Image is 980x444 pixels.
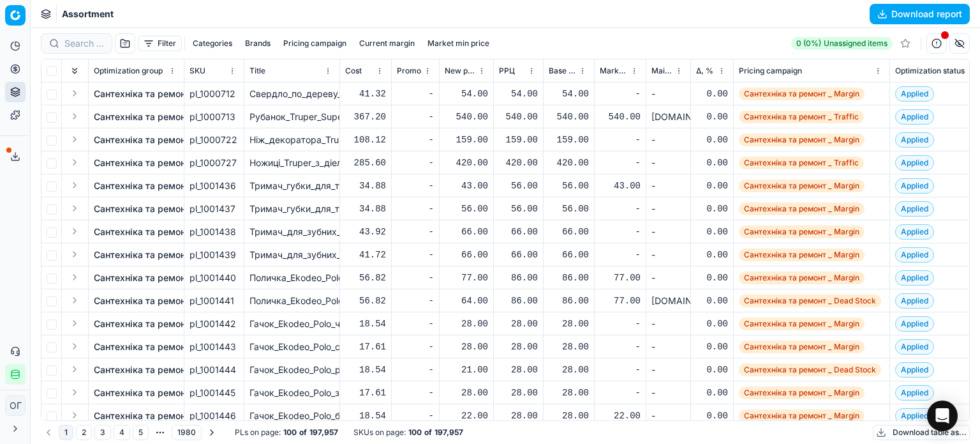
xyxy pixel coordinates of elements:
div: Ножиці_Truper_з_діелектричним_покриттям_150_мм_(TIEL-6) [249,157,334,169]
button: Filter [138,36,182,51]
span: Applied [895,362,934,378]
button: Brands [240,36,276,51]
button: Expand [67,339,82,354]
strong: of [299,427,307,438]
span: pl_1001439 [189,249,236,261]
div: 0.00 [696,272,728,284]
div: Ніж_декоратора_Truper_15_мм_(EXA-6) [249,134,334,146]
div: 420.00 [549,157,589,169]
span: Applied [895,201,934,217]
button: Current margin [354,36,420,51]
strong: 100 [408,427,422,438]
button: Expand [67,293,82,308]
div: Свердло_по_дереву_Specialist+_плоске_17_мм_(69/1-170) [249,88,334,100]
div: 0.00 [696,387,728,399]
button: Expand [67,178,82,193]
a: 0 (0%)Unassigned items [791,37,893,50]
button: Download table as... [873,425,970,440]
span: Applied [895,247,934,263]
div: Рубанок_Truper_Super_Mini_столярний_(CH-3) [249,111,334,123]
div: 28.00 [499,318,538,330]
div: 22.00 [445,410,488,422]
div: Гачок_Ekodeo_Polo_сірий_(L9119SL) [249,341,334,353]
button: Download report [870,4,970,24]
div: Гачок_Ekodeo_Polo_бежевий_(L9119BG) [249,410,334,422]
div: 86.00 [499,272,538,284]
div: 18.54 [345,410,386,422]
div: 66.00 [445,226,488,238]
nav: breadcrumb [62,8,114,20]
a: Сантехніка та ремонт [94,387,190,399]
div: Гачок_Ekodeo_Polo_рожевий_(L9119PK) [249,364,334,376]
div: - [397,387,434,399]
div: - [651,88,685,100]
div: 28.00 [549,364,589,376]
div: 18.54 [345,364,386,376]
div: 420.00 [445,157,488,169]
button: Expand [67,362,82,377]
span: Applied [895,385,934,401]
span: Applied [895,270,934,286]
div: 0.00 [696,111,728,123]
div: 34.88 [345,203,386,215]
div: 22.00 [600,410,641,422]
div: 0.00 [696,249,728,261]
div: - [651,410,685,422]
strong: of [424,427,432,438]
div: - [651,387,685,399]
span: Applied [895,155,934,171]
a: Сантехніка та ремонт [94,226,190,238]
div: 0.00 [696,295,728,307]
div: 54.00 [499,88,538,100]
div: - [600,226,641,238]
div: 66.00 [445,249,488,261]
div: 56.00 [445,203,488,215]
span: РРЦ [499,66,515,76]
div: - [651,226,685,238]
div: 66.00 [549,226,589,238]
div: 28.00 [499,341,538,353]
div: 56.82 [345,272,386,284]
div: - [651,272,685,284]
div: - [397,157,434,169]
span: pl_1001441 [189,295,234,307]
div: - [600,249,641,261]
div: - [600,88,641,100]
div: - [651,157,685,169]
div: 108.12 [345,134,386,146]
div: 285.60 [345,157,386,169]
div: 28.00 [499,410,538,422]
div: - [651,364,685,376]
a: Сантехніка та ремонт [94,157,190,169]
span: pl_1001437 [189,203,235,215]
button: Market min price [422,36,494,51]
button: 2 [76,425,92,440]
div: 56.00 [499,180,538,192]
div: 34.88 [345,180,386,192]
div: - [651,341,685,353]
div: 66.00 [499,226,538,238]
div: - [600,134,641,146]
div: 28.00 [499,364,538,376]
a: Сантехніка та ремонт [94,134,190,146]
div: - [397,364,434,376]
span: pl_1001440 [189,272,236,284]
a: Сантехніка та ремонт [94,88,190,100]
span: Δ, % [696,66,713,76]
div: 56.00 [499,203,538,215]
button: Expand [67,224,82,239]
div: 21.00 [445,364,488,376]
div: - [397,180,434,192]
div: Гачок_Ekodeo_Polo_чорний_(L9119BK) [249,318,334,330]
span: Base price [549,66,576,76]
a: Сантехніка та ремонт [94,318,190,330]
span: Applied [895,224,934,240]
strong: 100 [283,427,297,438]
span: Unassigned items [824,38,887,49]
div: - [600,318,641,330]
span: Applied [895,408,934,424]
div: 54.00 [445,88,488,100]
div: - [397,410,434,422]
button: Categories [188,36,237,51]
span: Сантехніка та ремонт _ Traffic [739,157,864,169]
